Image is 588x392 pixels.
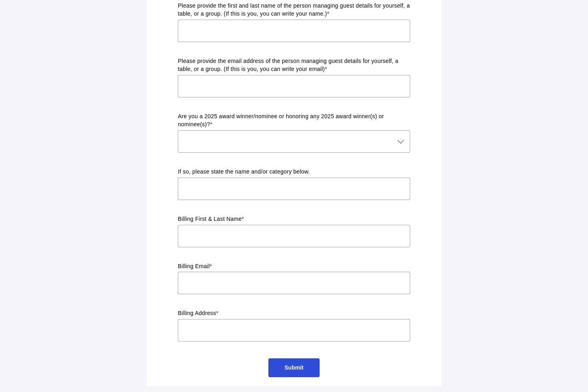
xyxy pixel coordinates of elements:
[178,215,410,223] p: Billing First & Last Name
[178,113,410,129] p: Are you a 2025 award winner/nominee or honoring any 2025 award winner(s) or nominee(s)?
[178,309,410,317] p: Billing Address
[178,168,410,176] p: If so, please state the name and/or category below.
[268,358,319,377] a: Submit
[178,57,410,73] p: Please provide the email address of the person managing guest details for yourself, a table, or a...
[178,263,410,271] p: Billing Email
[284,364,303,371] span: Submit
[178,2,410,18] p: Please provide the first and last name of the person managing guest details for yourself, a table...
